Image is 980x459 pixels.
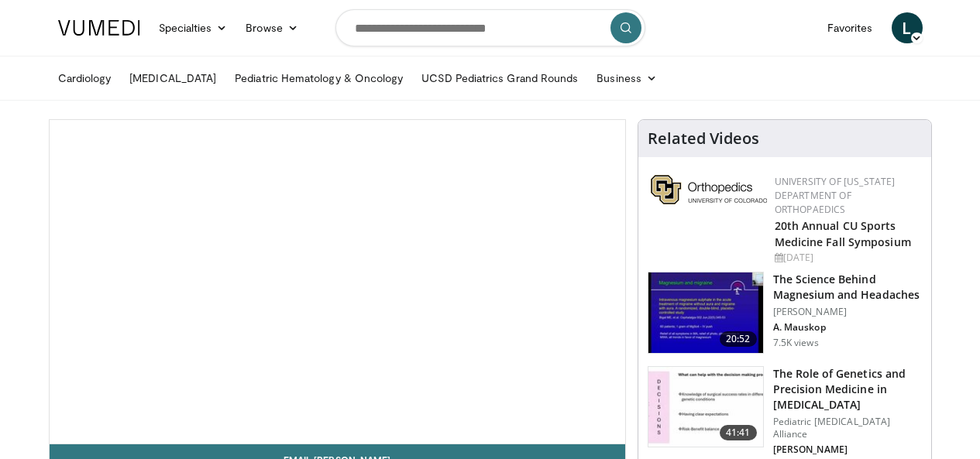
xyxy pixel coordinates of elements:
[773,337,819,349] p: 7.5K views
[150,12,237,43] a: Specialties
[648,129,759,148] h4: Related Videos
[773,416,922,440] p: Pediatric [MEDICAL_DATA] Alliance
[648,272,763,353] img: 6ee4b01d-3379-4678-8287-e03ad5f5300f.150x105_q85_crop-smart_upscale.jpg
[236,12,308,43] a: Browse
[648,367,763,447] img: 53686222-aaf8-471a-b139-53b6c7566837.150x105_q85_crop-smart_upscale.jpg
[773,366,922,413] h3: The Role of Genetics and Precision Medicine in [MEDICAL_DATA]
[651,175,767,204] img: 355603a8-37da-49b6-856f-e00d7e9307d3.png.150x105_q85_autocrop_double_scale_upscale_version-0.2.png
[773,306,922,318] p: [PERSON_NAME]
[225,63,412,94] a: Pediatric Hematology & Oncology
[49,63,121,94] a: Cardiology
[775,218,911,249] a: 20th Annual CU Sports Medicine Fall Symposium
[335,9,645,46] input: Search topics, interventions
[720,331,757,347] span: 20:52
[648,272,922,354] a: 20:52 The Science Behind Magnesium and Headaches [PERSON_NAME] A. Mauskop 7.5K views
[120,63,225,94] a: [MEDICAL_DATA]
[773,321,922,334] p: A. Mauskop
[892,12,923,43] a: L
[773,444,922,456] p: [PERSON_NAME]
[412,63,587,94] a: UCSD Pediatrics Grand Rounds
[587,63,666,94] a: Business
[50,120,625,444] video-js: Video Player
[818,12,882,43] a: Favorites
[773,272,922,303] h3: The Science Behind Magnesium and Headaches
[58,20,140,36] img: VuMedi Logo
[720,425,757,440] span: 41:41
[775,251,919,265] div: [DATE]
[775,175,896,216] a: University of [US_STATE] Department of Orthopaedics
